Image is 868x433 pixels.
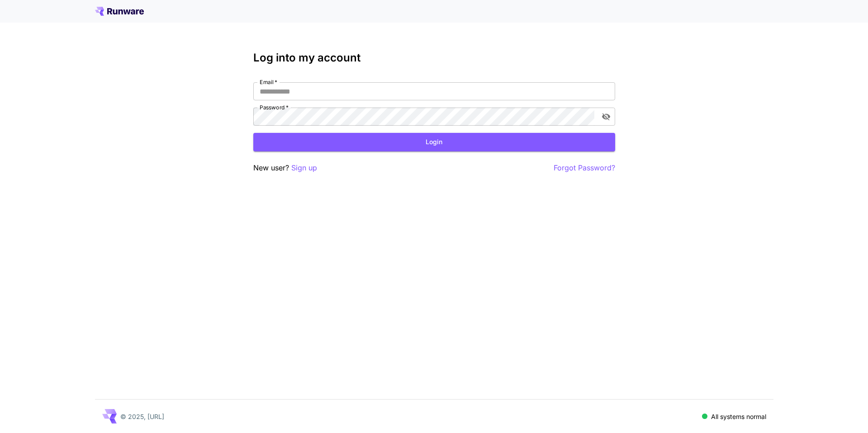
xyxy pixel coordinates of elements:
p: © 2025, [URL] [120,412,164,421]
button: Forgot Password? [554,162,615,174]
button: Login [253,133,615,151]
label: Password [260,104,289,111]
h3: Log into my account [253,52,615,64]
p: All systems normal [711,412,766,421]
button: Sign up [291,162,317,174]
p: New user? [253,162,317,174]
label: Email [260,78,277,86]
button: toggle password visibility [598,108,614,125]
